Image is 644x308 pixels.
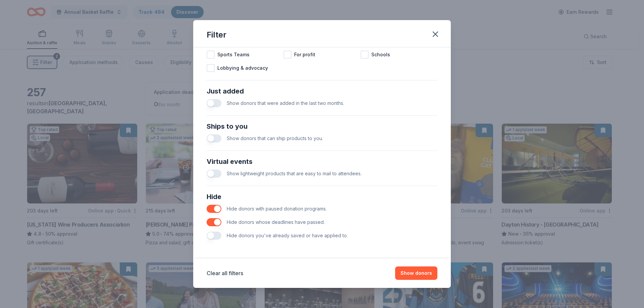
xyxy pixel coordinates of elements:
div: Virtual events [207,156,437,167]
span: Show donors that were added in the last two months. [227,100,344,106]
span: Show donors that can ship products to you. [227,135,323,141]
span: For profit [294,51,315,59]
span: Sports Teams [217,51,250,59]
span: Hide donors with paused donation programs. [227,206,327,211]
span: Show lightweight products that are easy to mail to attendees. [227,171,362,176]
button: Clear all filters [207,269,243,277]
div: Ships to you [207,121,437,132]
button: Show donors [395,266,437,280]
span: Hide donors whose deadlines have passed. [227,219,325,225]
span: Schools [371,51,390,59]
div: Just added [207,86,437,97]
span: Lobbying & advocacy [217,64,268,72]
div: Filter [207,29,226,40]
span: Hide donors you've already saved or have applied to. [227,233,348,238]
div: Hide [207,191,437,202]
